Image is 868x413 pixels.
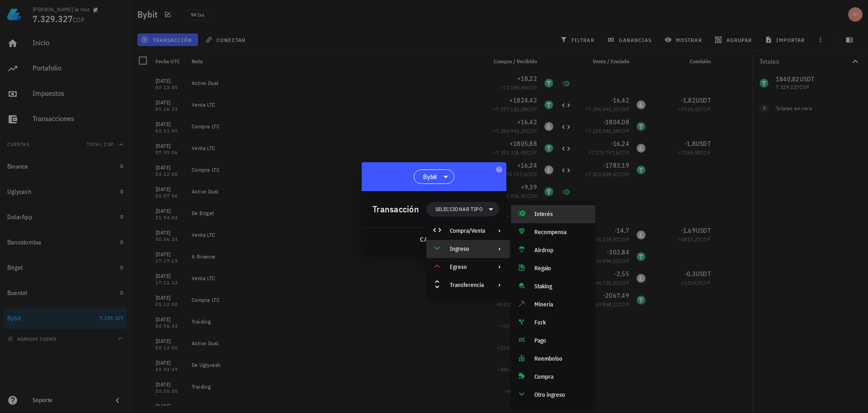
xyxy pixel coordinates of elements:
div: Otro ingreso [534,391,588,399]
div: Interés [534,211,588,218]
div: Compra [534,373,588,380]
span: cancelar [420,235,453,244]
button: cancelar [416,231,457,248]
div: Compra/Venta [426,222,510,240]
div: Fork [534,319,588,326]
div: Ingreso [426,240,510,258]
div: Compra/Venta [450,227,485,235]
div: Ingreso [450,245,485,253]
div: Egreso [450,263,485,271]
div: Transferencia [450,282,485,289]
div: Regalo [534,265,588,272]
div: Recompensa [534,229,588,236]
div: Reembolso [534,355,588,362]
div: Airdrop [534,247,588,254]
div: Staking [534,283,588,290]
span: Seleccionar tipo [435,205,483,214]
span: Bybit [423,172,437,181]
div: Transacción [373,202,419,216]
div: Minería [534,301,588,308]
div: Transferencia [426,276,510,294]
div: Egreso [426,258,510,276]
div: Pago [534,337,588,344]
